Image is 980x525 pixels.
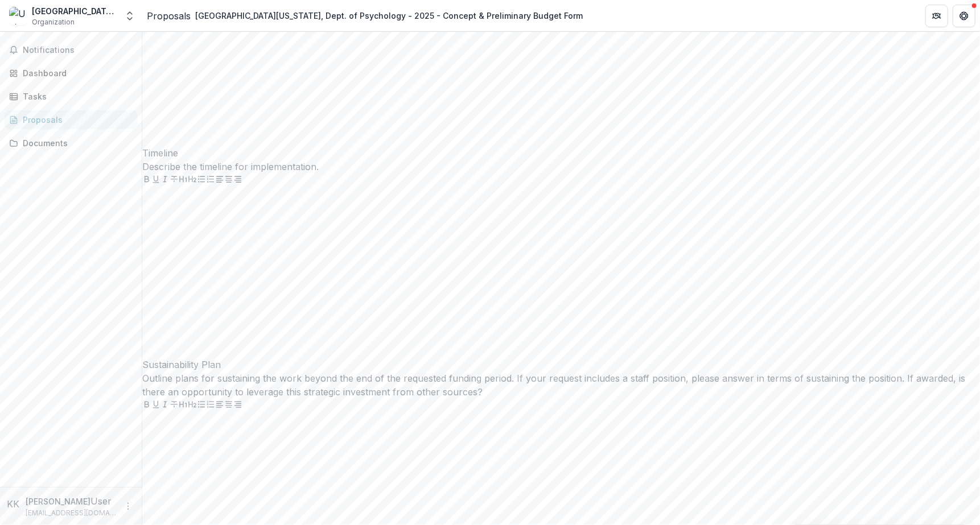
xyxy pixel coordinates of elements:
span: Organization [32,17,75,27]
button: Heading 1 [179,173,188,187]
div: Kim Kruse [7,497,21,511]
button: Heading 2 [188,173,197,187]
button: Italicize [160,399,170,412]
button: Ordered List [206,173,215,187]
button: Heading 1 [179,399,188,412]
button: Notifications [5,41,137,59]
button: Open entity switcher [122,5,138,27]
span: Notifications [23,46,133,55]
div: Proposals [23,114,128,126]
button: Bullet List [197,399,206,412]
button: Strike [170,399,179,412]
button: Strike [170,173,179,187]
div: Documents [23,137,128,149]
p: [EMAIL_ADDRESS][DOMAIN_NAME] [26,508,117,518]
button: More [121,499,135,513]
button: Bold [142,173,151,187]
button: Align Center [224,173,233,187]
button: Align Left [215,399,224,412]
p: Timeline [142,146,980,160]
div: [GEOGRAPHIC_DATA][US_STATE], Dept. of Psychology - 2025 - Concept & Preliminary Budget Form [195,10,583,22]
div: Tasks [23,90,128,102]
button: Get Help [953,5,975,27]
button: Ordered List [206,399,215,412]
a: Proposals [5,110,137,129]
p: User [90,494,112,508]
button: Italicize [160,173,170,187]
div: [GEOGRAPHIC_DATA][US_STATE], Dept. of Health Disparities [32,5,117,17]
button: Align Right [233,399,242,412]
button: Align Center [224,399,233,412]
button: Align Right [233,173,242,187]
nav: breadcrumb [147,7,587,24]
a: Proposals [147,9,191,23]
button: Underline [151,173,160,187]
button: Underline [151,399,160,412]
a: Documents [5,134,137,152]
button: Bullet List [197,173,206,187]
div: Outline plans for sustaining the work beyond the end of the requested funding period. If your req... [142,371,980,399]
div: Dashboard [23,67,128,79]
img: University of Florida, Dept. of Health Disparities [9,7,27,25]
p: Sustainability Plan [142,358,980,371]
div: Describe the timeline for implementation. [142,160,980,173]
p: [PERSON_NAME] [26,495,90,507]
a: Tasks [5,87,137,106]
button: Heading 2 [188,399,197,412]
button: Partners [925,5,948,27]
button: Bold [142,399,151,412]
button: Align Left [215,173,224,187]
a: Dashboard [5,64,137,82]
